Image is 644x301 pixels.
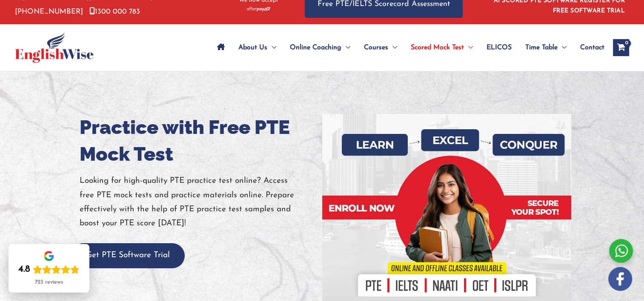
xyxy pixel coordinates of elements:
[232,33,283,62] a: About UsMenu Toggle
[290,33,341,62] span: Online Coaching
[18,264,30,275] div: 4.8
[89,8,140,15] a: 1300 000 783
[411,33,464,62] span: Scored Mock Test
[613,39,629,56] a: View Shopping Cart, empty
[608,267,632,291] img: white-facebook.png
[404,33,480,62] a: Scored Mock TestMenu Toggle
[341,33,350,62] span: Menu Toggle
[238,33,267,62] span: About Us
[18,264,80,275] div: Rating: 4.8 out of 5
[35,279,63,286] div: 723 reviews
[357,33,404,62] a: CoursesMenu Toggle
[71,251,185,259] a: Get PTE Software Trial
[573,33,604,62] a: Contact
[558,33,567,62] span: Menu Toggle
[71,243,185,268] button: Get PTE Software Trial
[480,33,518,62] a: ELICOS
[464,33,473,62] span: Menu Toggle
[80,114,316,168] h1: Practice with Free PTE Mock Test
[518,33,573,62] a: Time TableMenu Toggle
[580,33,604,62] span: Contact
[247,7,270,11] img: Afterpay-Logo
[487,33,512,62] span: ELICOS
[283,33,357,62] a: Online CoachingMenu Toggle
[210,33,604,62] nav: Site Navigation: Main Menu
[525,33,558,62] span: Time Table
[388,33,397,62] span: Menu Toggle
[267,33,276,62] span: Menu Toggle
[364,33,388,62] span: Courses
[15,32,94,63] img: cropped-ew-logo
[80,174,316,230] p: Looking for high-quality PTE practice test online? Access free PTE mock tests and practice materi...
